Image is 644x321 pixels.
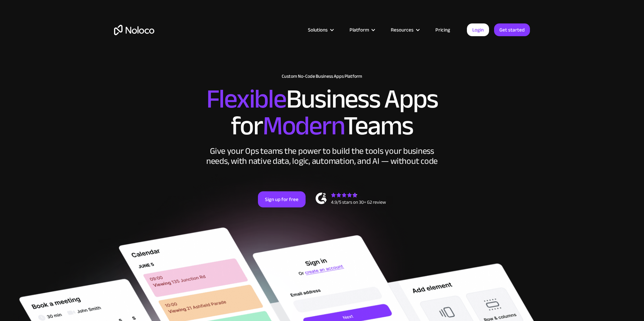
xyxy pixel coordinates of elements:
h2: Business Apps for Teams [114,86,530,139]
span: Flexible [206,74,286,124]
a: Login [467,23,489,36]
a: home [114,25,154,35]
div: Resources [391,25,414,34]
div: Give your Ops teams the power to build the tools your business needs, with native data, logic, au... [205,146,439,166]
div: Solutions [300,25,341,34]
div: Platform [350,25,369,34]
a: Pricing [427,25,459,34]
div: Platform [341,25,382,34]
h1: Custom No-Code Business Apps Platform [114,74,530,79]
a: Sign up for free [258,191,306,207]
div: Resources [382,25,427,34]
div: Solutions [308,25,328,34]
a: Get started [494,23,530,36]
span: Modern [263,101,343,151]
